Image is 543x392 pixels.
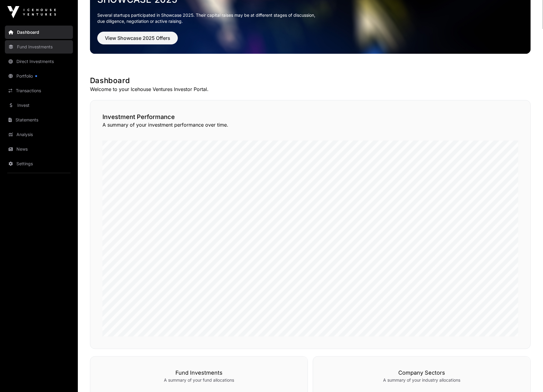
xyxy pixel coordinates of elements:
a: Fund Investments [5,40,73,54]
p: A summary of your investment performance over time. [102,121,518,128]
a: Invest [5,99,73,112]
a: View Showcase 2025 Offers [97,38,178,44]
iframe: Chat Widget [513,363,543,392]
h2: Investment Performance [102,113,518,121]
img: Icehouse Ventures Logo [7,6,56,18]
span: View Showcase 2025 Offers [105,34,170,42]
h3: Company Sectors [325,369,518,377]
h1: Dashboard [90,76,531,86]
p: Several startups participated in Showcase 2025. Their capital raises may be at different stages o... [97,12,524,24]
a: Transactions [5,84,73,97]
a: Statements [5,113,73,127]
p: Welcome to your Icehouse Ventures Investor Portal. [90,86,531,93]
button: View Showcase 2025 Offers [97,32,178,44]
p: A summary of your industry allocations [325,377,518,383]
a: Dashboard [5,26,73,39]
a: Analysis [5,128,73,141]
a: Settings [5,157,73,170]
a: News [5,142,73,156]
h3: Fund Investments [102,369,296,377]
a: Direct Investments [5,55,73,68]
p: A summary of your fund allocations [102,377,296,383]
a: Portfolio [5,69,73,83]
